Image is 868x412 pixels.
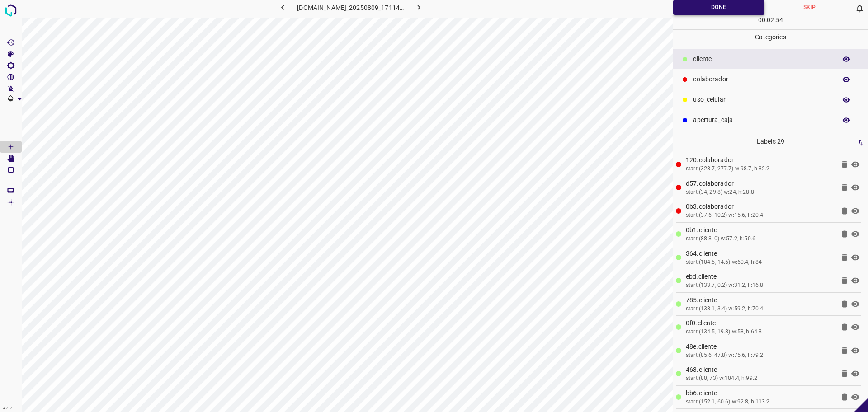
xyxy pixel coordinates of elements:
[686,272,835,281] p: ebd.​​cliente
[686,389,835,398] p: bb6.​​cliente
[693,75,832,84] p: colaborador
[673,49,868,69] div: ​​cliente
[686,365,835,375] p: 463.​​cliente
[758,15,765,25] p: 00
[686,179,835,188] p: d57.colaborador
[686,235,835,243] div: start:(88.8, 0) w:57.2, h:50.6
[686,155,835,165] p: 120.colaborador
[686,398,835,406] div: start:(152.1, 60.6) w:92.8, h:113.2
[686,375,835,383] div: start:(80, 73) w:104.4, h:99.2
[1,405,14,412] div: 4.3.7
[686,328,835,336] div: start:(134.5, 19.8) w:58, h:64.8
[686,211,835,220] div: start:(37.6, 10.2) w:15.6, h:20.4
[673,30,868,45] p: Categories
[673,69,868,89] div: colaborador
[693,95,832,104] p: uso_celular
[673,110,868,130] div: apertura_caja
[686,318,835,328] p: 0f0.​​cliente
[686,202,835,211] p: 0b3.colaborador
[686,165,835,173] div: start:(328.7, 277.7) w:98.7, h:82.2
[686,351,835,360] div: start:(85.6, 47.8) w:75.6, h:79.2
[673,89,868,110] div: uso_celular
[693,115,832,125] p: apertura_caja
[686,305,835,313] div: start:(138.1, 3.4) w:59.2, h:70.4
[676,134,865,149] p: Labels 29
[776,15,783,25] p: 54
[686,225,835,235] p: 0b1.​​cliente
[686,249,835,258] p: 364.​​cliente
[686,342,835,351] p: 48e.​​cliente
[3,2,19,19] img: logo
[686,258,835,267] div: start:(104.5, 14.6) w:60.4, h:84
[758,15,783,29] div: : :
[686,188,835,197] div: start:(34, 29.8) w:24, h:28.8
[686,295,835,305] p: 785.​​cliente
[767,15,774,25] p: 02
[297,2,404,15] h6: [DOMAIN_NAME]_20250809_171149_000001020.jpg
[686,281,835,290] div: start:(133.7, 0.2) w:31.2, h:16.8
[693,54,832,64] p: ​​cliente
